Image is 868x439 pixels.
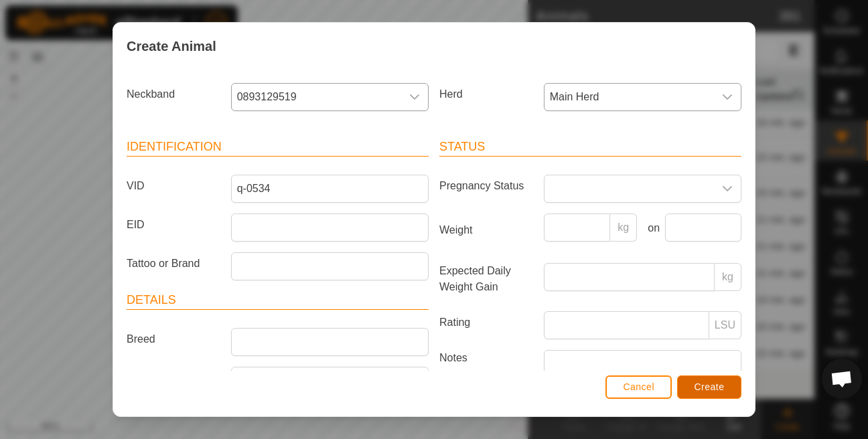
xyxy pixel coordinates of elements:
[623,381,654,392] span: Cancel
[434,175,538,197] label: Pregnancy Status
[121,252,226,275] label: Tattoo or Brand
[677,375,741,399] button: Create
[439,138,741,157] header: Status
[121,367,226,383] label: Stock Class
[715,263,741,291] p-inputgroup-addon: kg
[401,84,428,110] div: dropdown trigger
[714,175,741,202] div: dropdown trigger
[642,220,660,236] label: on
[434,83,538,106] label: Herd
[714,84,741,110] div: dropdown trigger
[127,36,216,56] span: Create Animal
[127,291,429,310] header: Details
[127,138,429,157] header: Identification
[121,83,226,106] label: Neckband
[401,367,428,388] div: dropdown trigger
[695,381,725,392] span: Create
[545,84,714,110] span: Main Herd
[434,213,538,247] label: Weight
[610,213,637,242] p-inputgroup-addon: kg
[434,263,538,295] label: Expected Daily Weight Gain
[822,359,862,399] div: Open chat
[434,350,538,426] label: Notes
[709,311,741,339] p-inputgroup-addon: LSU
[121,328,226,351] label: Breed
[121,175,226,197] label: VID
[605,375,672,399] button: Cancel
[121,213,226,236] label: EID
[232,84,401,110] span: 0893129519
[434,311,538,334] label: Rating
